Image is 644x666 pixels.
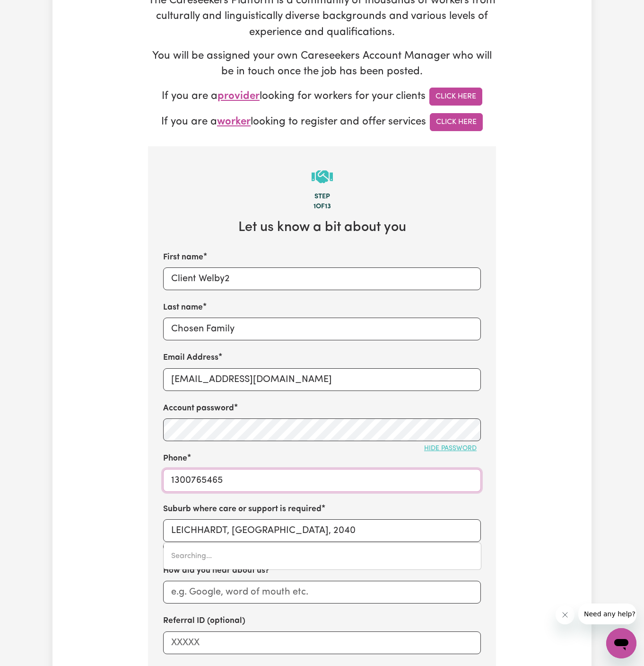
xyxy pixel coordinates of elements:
[163,202,481,212] div: 1 of 13
[163,565,270,577] label: How did you hear about us?
[163,220,481,236] h2: Let us know a bit about you
[163,251,203,264] label: First name
[148,113,496,131] p: If you are a looking to register and offer services
[163,267,481,290] input: e.g. Diana
[148,88,496,106] p: If you are a looking for workers for your clients
[578,604,636,624] iframe: Message from company
[606,628,636,658] iframe: Button to launch messaging window
[217,116,251,127] span: worker
[163,631,481,654] input: XXXXX
[163,615,245,627] label: Referral ID (optional)
[420,441,481,456] button: Hide password
[556,605,574,624] iframe: Close message
[163,192,481,202] div: Step
[424,445,477,452] span: Hide password
[163,318,481,340] input: e.g. Rigg
[430,113,483,131] a: Click Here
[163,542,481,570] div: menu-options
[218,91,260,102] span: provider
[163,368,481,391] input: e.g. diana.rigg@yahoo.com.au
[163,402,234,415] label: Account password
[163,352,218,364] label: Email Address
[163,503,322,515] label: Suburb where care or support is required
[163,469,481,492] input: e.g. 0412 345 678
[163,519,481,542] input: e.g. North Bondi, New South Wales
[163,581,481,604] input: e.g. Google, word of mouth etc.
[163,302,203,314] label: Last name
[148,48,496,80] p: You will be assigned your own Careseekers Account Manager who will be in touch once the job has b...
[429,88,482,106] a: Click Here
[163,453,187,465] label: Phone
